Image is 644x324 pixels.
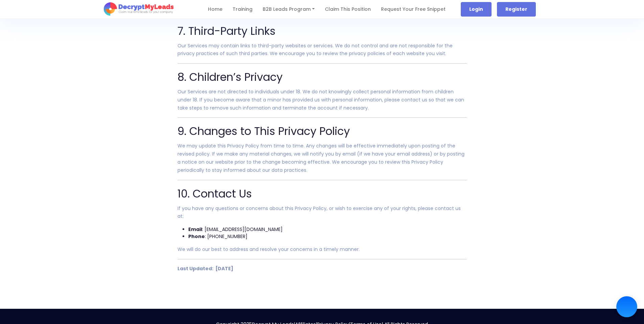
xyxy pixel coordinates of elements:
h2: 9. Changes to This Privacy Policy [177,123,467,139]
li: : [EMAIL_ADDRESS][DOMAIN_NAME] [188,226,467,233]
a: register [497,2,536,16]
a: Claim this Position [325,6,371,13]
p: Our Services may contain links to third-party websites or services. We do not control and are not... [177,42,467,58]
strong: Email [188,226,202,233]
h2: 7. Third-Party Links [177,23,467,39]
strong: Phone [188,233,205,240]
a: login [461,2,492,16]
p: We may update this Privacy Policy from time to time. Any changes will be effective immediately up... [177,142,467,174]
p: We will do our best to address and resolve your concerns in a timely manner. [177,246,467,254]
h2: 8. Children’s Privacy [177,69,467,85]
a: B2B Leads Program [263,6,315,13]
a: Home [208,6,222,13]
li: : [PHONE_NUMBER] [188,233,467,240]
strong: Last Updated: [DATE] [177,265,233,272]
p: Our Services are not directed to individuals under 18. We do not knowingly collect personal infor... [177,88,467,112]
a: Request Your Free Snippet [381,6,446,13]
a: Training [233,6,253,13]
h2: 10. Contact Us [177,186,467,202]
img: logo [103,2,174,17]
p: If you have any questions or concerns about this Privacy Policy, or wish to exercise any of your ... [177,205,467,221]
